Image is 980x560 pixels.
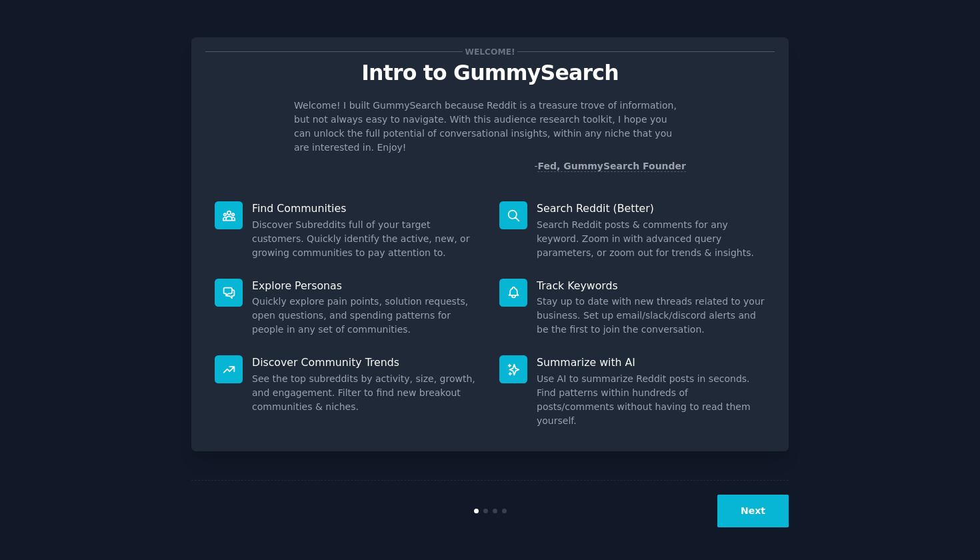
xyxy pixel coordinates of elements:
p: Track Keywords [537,279,765,293]
div: - [534,159,686,173]
p: Welcome! I built GummySearch because Reddit is a treasure trove of information, but not always ea... [294,99,686,155]
dd: Stay up to date with new threads related to your business. Set up email/slack/discord alerts and ... [537,295,765,337]
span: Welcome! [463,45,517,59]
p: Explore Personas [252,279,481,293]
p: Summarize with AI [537,355,765,369]
a: Fed, GummySearch Founder [537,161,686,172]
p: Discover Community Trends [252,355,481,369]
p: Intro to GummySearch [205,61,775,85]
p: Search Reddit (Better) [537,201,765,215]
p: Find Communities [252,201,481,215]
dd: See the top subreddits by activity, size, growth, and engagement. Filter to find new breakout com... [252,372,481,414]
button: Next [717,495,789,527]
dd: Use AI to summarize Reddit posts in seconds. Find patterns within hundreds of posts/comments with... [537,372,765,428]
dd: Quickly explore pain points, solution requests, open questions, and spending patterns for people ... [252,295,481,337]
dd: Discover Subreddits full of your target customers. Quickly identify the active, new, or growing c... [252,218,481,260]
dd: Search Reddit posts & comments for any keyword. Zoom in with advanced query parameters, or zoom o... [537,218,765,260]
